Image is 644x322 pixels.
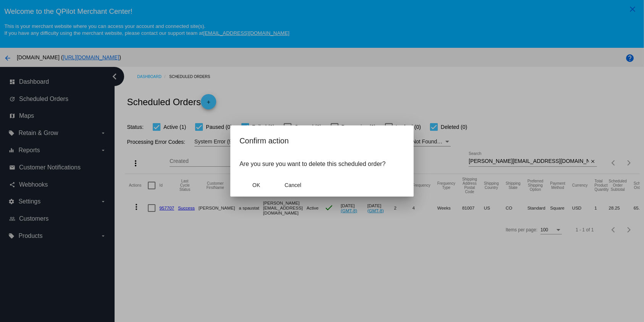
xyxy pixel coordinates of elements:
span: OK [252,182,260,188]
button: Close dialog [276,178,310,192]
span: Cancel [285,182,301,188]
button: Close dialog [239,178,273,192]
h2: Confirm action [239,135,405,147]
p: Are you sure you want to delete this scheduled order? [239,161,405,168]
